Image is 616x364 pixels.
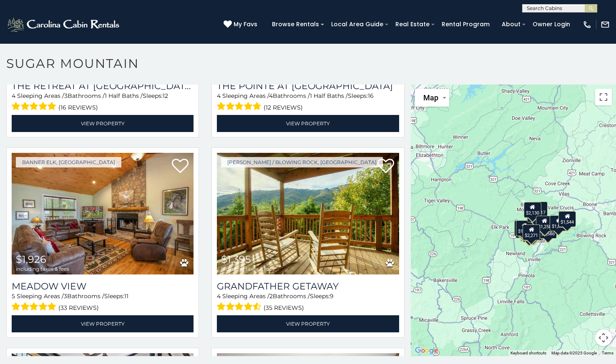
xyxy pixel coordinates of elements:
span: 9 [330,292,334,300]
img: phone-regular-white.png [583,20,592,29]
h3: The Retreat at Mountain Meadows [12,80,194,92]
a: Rental Program [437,18,494,31]
span: Map [423,93,438,102]
span: 3 [64,292,67,300]
span: including taxes & fees [16,266,69,272]
a: Meadow View $1,926 including taxes & fees [12,153,194,274]
img: Grandfather Getaway [217,153,399,274]
span: (35 reviews) [264,302,304,313]
a: About [498,18,525,31]
button: Map camera controls [595,329,612,346]
div: Sleeping Areas / Bathrooms / Sleeps: [217,292,399,313]
span: 11 [124,292,128,300]
a: The Pointe at [GEOGRAPHIC_DATA] [217,80,399,92]
a: Banner Elk, [GEOGRAPHIC_DATA] [16,157,121,167]
span: 1 Half Baths / [105,92,143,100]
img: mail-regular-white.png [601,20,610,29]
span: 4 [217,92,221,100]
span: 12 [163,92,168,100]
span: 16 [368,92,374,100]
span: $1,926 [16,253,46,265]
span: 3 [64,92,68,100]
div: $1,544 [558,211,576,227]
span: My Favs [234,20,257,29]
img: Meadow View [12,153,194,274]
div: $2,532 [514,220,532,236]
span: (16 reviews) [58,102,98,113]
a: Add to favorites [172,158,189,175]
div: $1,882 [550,215,567,231]
a: [PERSON_NAME] / Blowing Rock, [GEOGRAPHIC_DATA] [221,157,383,167]
img: Google [413,345,440,356]
span: (12 reviews) [264,102,303,113]
span: (33 reviews) [58,302,99,313]
span: $1,395 [221,253,251,265]
button: Keyboard shortcuts [510,350,546,356]
div: $6,786 [527,211,544,227]
a: View Property [12,315,194,332]
span: including taxes & fees [221,266,274,272]
div: $1,258 [536,216,553,232]
a: Grandfather Getaway [217,281,399,292]
span: Map data ©2025 Google [551,351,597,355]
span: 5 [12,292,15,300]
span: 4 [217,292,221,300]
div: Sleeping Areas / Bathrooms / Sleeps: [12,292,194,313]
a: Real Estate [391,18,434,31]
a: View Property [12,115,194,132]
div: $1,926 [516,220,533,236]
div: Sleeping Areas / Bathrooms / Sleeps: [217,92,399,113]
a: Browse Rentals [268,18,323,31]
span: 4 [269,92,273,100]
span: 2 [269,292,273,300]
a: Terms (opens in new tab) [602,351,613,355]
a: Local Area Guide [327,18,387,31]
button: Change map style [415,89,449,107]
button: Toggle fullscreen view [595,89,612,105]
img: White-1-2.png [6,16,122,33]
a: My Favs [224,20,259,29]
a: The Retreat at [GEOGRAPHIC_DATA][PERSON_NAME] [12,80,194,92]
a: Owner Login [528,18,574,31]
div: $2,130 [523,202,541,218]
div: $2,271 [523,224,540,240]
h3: The Pointe at North View [217,80,399,92]
span: 1 Half Baths / [310,92,348,100]
a: View Property [217,315,399,332]
a: Open this area in Google Maps (opens a new window) [413,345,440,356]
span: 4 [12,92,15,100]
div: $2,017 [530,202,547,217]
a: Add to favorites [377,158,394,175]
a: Grandfather Getaway $1,395 including taxes & fees [217,153,399,274]
a: Meadow View [12,281,194,292]
div: Sleeping Areas / Bathrooms / Sleeps: [12,92,194,113]
a: View Property [217,115,399,132]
